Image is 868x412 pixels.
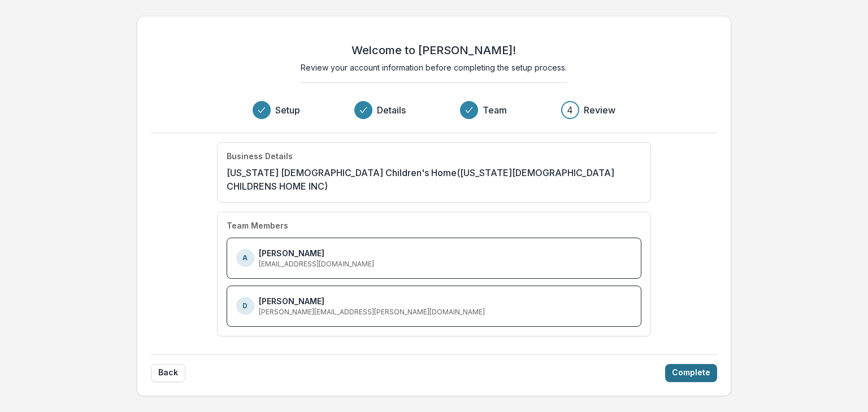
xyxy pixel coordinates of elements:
[259,259,374,269] p: [EMAIL_ADDRESS][DOMAIN_NAME]
[259,307,485,317] p: [PERSON_NAME][EMAIL_ADDRESS][PERSON_NAME][DOMAIN_NAME]
[377,103,406,117] h3: Details
[242,301,248,311] p: D
[275,103,300,117] h3: Setup
[301,62,567,73] p: Review your account information before completing the setup process.
[227,152,293,161] h4: Business Details
[227,166,641,193] p: [US_STATE] [DEMOGRAPHIC_DATA] Children's Home ([US_STATE][DEMOGRAPHIC_DATA] CHILDRENS HOME INC)
[351,43,516,57] h2: Welcome to [PERSON_NAME]!
[259,247,324,259] p: [PERSON_NAME]
[259,295,324,307] p: [PERSON_NAME]
[584,103,615,117] h3: Review
[483,103,507,117] h3: Team
[665,364,717,382] button: Complete
[567,103,573,117] div: 4
[151,364,185,382] button: Back
[253,101,615,119] div: Progress
[227,221,288,231] h4: Team Members
[242,253,248,263] p: A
